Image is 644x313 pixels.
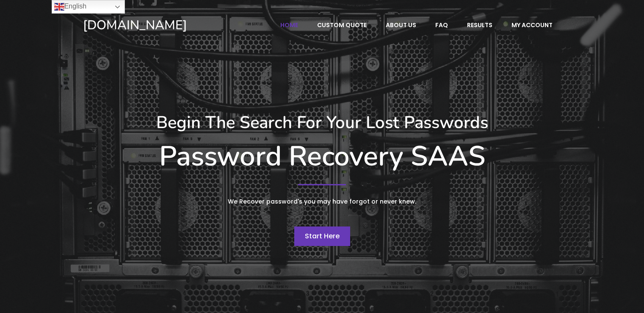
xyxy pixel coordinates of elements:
[83,140,561,173] h1: Password Recovery SAAS
[377,17,425,33] a: About Us
[426,17,457,33] a: FAQ
[511,21,553,29] span: My account
[467,21,492,29] span: Results
[386,21,416,29] span: About Us
[83,112,561,133] h3: Begin The Search For Your Lost Passwords
[435,21,448,29] span: FAQ
[308,17,376,33] a: Custom Quote
[163,196,481,207] p: We Recover password's you may have forgot or never knew.
[271,17,307,33] a: Home
[458,17,501,33] a: Results
[280,21,298,29] span: Home
[83,17,245,34] a: [DOMAIN_NAME]
[503,17,561,33] a: My account
[305,231,340,241] span: Start Here
[54,2,64,12] img: en
[317,21,367,29] span: Custom Quote
[294,226,350,246] a: Start Here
